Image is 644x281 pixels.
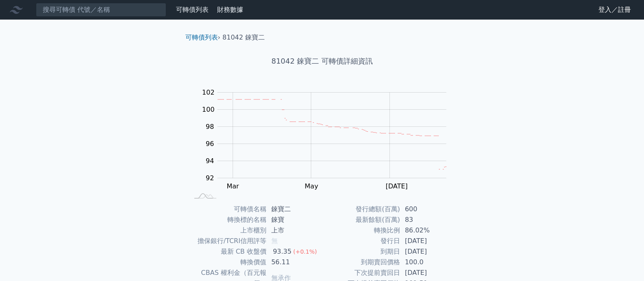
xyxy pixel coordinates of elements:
[400,257,456,268] td: 100.0
[206,157,214,165] tspan: 94
[189,204,266,215] td: 可轉債名稱
[198,89,458,190] g: Chart
[226,182,239,190] tspan: Mar
[266,204,322,215] td: 錸寶二
[266,257,322,268] td: 56.11
[592,3,637,16] a: 登入／註冊
[189,225,266,236] td: 上市櫃別
[206,140,214,148] tspan: 96
[217,6,243,13] a: 財務數據
[322,268,400,278] td: 下次提前賣回日
[603,242,644,281] iframe: Chat Widget
[322,215,400,225] td: 最新餘額(百萬)
[400,204,456,215] td: 600
[202,106,215,113] tspan: 100
[322,204,400,215] td: 發行總額(百萬)
[189,215,266,225] td: 轉換標的名稱
[400,236,456,246] td: [DATE]
[322,246,400,257] td: 到期日
[322,236,400,246] td: 發行日
[603,242,644,281] div: 聊天小工具
[322,225,400,236] td: 轉換比例
[222,33,265,42] li: 81042 錸寶二
[305,182,318,190] tspan: May
[185,33,218,41] a: 可轉債列表
[293,248,317,255] span: (+0.1%)
[36,3,166,17] input: 搜尋可轉債 代號／名稱
[185,33,220,42] li: ›
[400,268,456,278] td: [DATE]
[400,246,456,257] td: [DATE]
[189,257,266,268] td: 轉換價值
[266,225,322,236] td: 上市
[271,237,278,245] span: 無
[271,246,293,257] div: 93.35
[206,123,214,131] tspan: 98
[400,225,456,236] td: 86.02%
[179,55,466,67] h1: 81042 錸寶二 可轉債詳細資訊
[202,89,215,96] tspan: 102
[206,174,214,182] tspan: 92
[400,215,456,225] td: 83
[266,215,322,225] td: 錸寶
[176,6,209,13] a: 可轉債列表
[385,182,407,190] tspan: [DATE]
[189,236,266,246] td: 擔保銀行/TCRI信用評等
[189,246,266,257] td: 最新 CB 收盤價
[322,257,400,268] td: 到期賣回價格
